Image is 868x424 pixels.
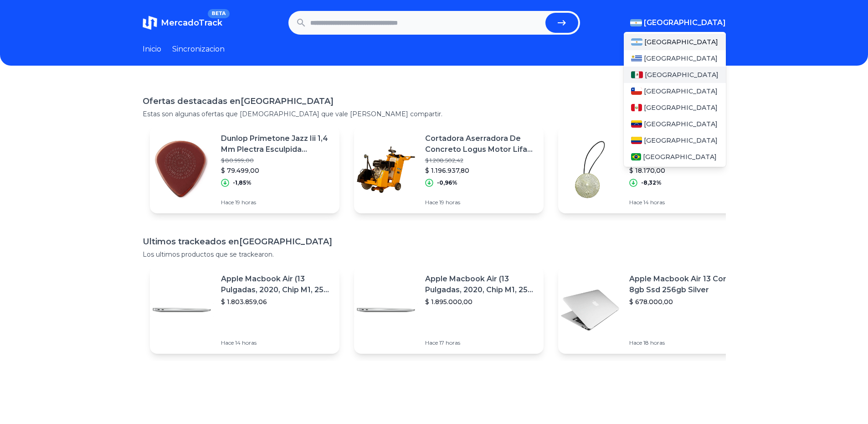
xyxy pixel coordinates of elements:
p: -0,96% [437,179,457,186]
p: $ 1.895.000,00 [425,297,536,306]
p: Hace 14 horas [629,199,740,206]
a: Sincronizacion [172,44,225,55]
span: [GEOGRAPHIC_DATA] [643,152,717,161]
img: Colombia [631,137,642,144]
a: Uruguay[GEOGRAPHIC_DATA] [624,50,726,67]
a: MercadoTrackBETA [143,16,222,30]
h1: Ofertas destacadas en [GEOGRAPHIC_DATA] [143,95,726,108]
p: Apple Macbook Air (13 Pulgadas, 2020, Chip M1, 256 Gb De Ssd, 8 Gb De Ram) - Plata [425,274,536,295]
p: $ 18.170,00 [629,166,740,175]
a: Inicio [143,44,161,55]
img: Featured image [558,278,622,342]
p: Hace 19 horas [221,199,332,206]
span: [GEOGRAPHIC_DATA] [644,37,718,47]
a: Argentina[GEOGRAPHIC_DATA] [624,34,726,50]
img: Featured image [354,278,418,342]
a: Mexico[GEOGRAPHIC_DATA] [624,67,726,83]
img: Venezuela [631,120,642,128]
a: Chile[GEOGRAPHIC_DATA] [624,83,726,99]
p: $ 678.000,00 [629,297,740,306]
img: Argentina [630,19,642,26]
span: [GEOGRAPHIC_DATA] [644,103,718,112]
span: MercadoTrack [161,18,222,28]
span: [GEOGRAPHIC_DATA] [644,136,718,145]
p: Estas son algunas ofertas que [DEMOGRAPHIC_DATA] que vale [PERSON_NAME] compartir. [143,109,726,119]
a: Featured imageCortadora Aserradora De Concreto Logus Motor Lifan 13hp$ 1.208.502,42$ 1.196.937,80... [354,126,544,213]
img: Chile [631,88,642,95]
button: [GEOGRAPHIC_DATA] [630,17,726,28]
p: $ 80.999,00 [221,157,332,164]
img: Mexico [631,71,643,78]
p: Dunlop Primetone Jazz Iii 1,4 Mm Plectra Esculpida Paquete 3 [221,133,332,155]
span: [GEOGRAPHIC_DATA] [645,70,719,79]
span: [GEOGRAPHIC_DATA] [644,17,726,28]
p: Hace 14 horas [221,339,332,346]
span: [GEOGRAPHIC_DATA] [644,87,718,96]
p: $ 79.499,00 [221,166,332,175]
a: Venezuela[GEOGRAPHIC_DATA] [624,116,726,132]
p: -8,32% [641,179,662,186]
span: [GEOGRAPHIC_DATA] [644,54,718,63]
a: Colombia[GEOGRAPHIC_DATA] [624,132,726,149]
a: Peru[GEOGRAPHIC_DATA] [624,99,726,116]
img: Featured image [150,138,214,202]
h1: Ultimos trackeados en [GEOGRAPHIC_DATA] [143,235,726,248]
span: [GEOGRAPHIC_DATA] [644,119,718,129]
p: Hace 17 horas [425,339,536,346]
p: Apple Macbook Air 13 Core I5 8gb Ssd 256gb Silver [629,274,740,295]
a: Featured imageApple Macbook Air 13 Core I5 8gb Ssd 256gb Silver$ 678.000,00Hace 18 horas [558,266,748,354]
p: -1,85% [233,179,252,186]
img: Featured image [354,138,418,202]
a: Featured imageDunlop Primetone Jazz Iii 1,4 Mm Plectra Esculpida Paquete 3$ 80.999,00$ 79.499,00-... [150,126,339,213]
img: Brasil [631,153,642,160]
p: Hace 19 horas [425,199,536,206]
img: Argentina [631,38,643,46]
p: Los ultimos productos que se trackearon. [143,250,726,259]
img: Peru [631,104,642,111]
p: Cortadora Aserradora De Concreto Logus Motor Lifan 13hp [425,133,536,155]
img: Featured image [558,138,622,202]
a: Featured imageApple Macbook Air (13 Pulgadas, 2020, Chip M1, 256 Gb De Ssd, 8 Gb De Ram) - Plata$... [354,266,544,354]
p: $ 1.803.859,06 [221,297,332,306]
p: Hace 18 horas [629,339,740,346]
a: Featured imageApple Macbook Air (13 Pulgadas, 2020, Chip M1, 256 Gb De Ssd, 8 Gb De Ram) - Plata$... [150,266,339,354]
p: $ 1.196.937,80 [425,166,536,175]
img: Uruguay [631,55,642,62]
span: BETA [208,9,229,18]
img: MercadoTrack [143,16,157,30]
a: Featured imageSujeta Cortina Colgante Decorativo Borla Imantado Rollerhoy$ 19.818,00$ 18.170,00-8... [558,126,748,213]
img: Featured image [150,278,214,342]
p: Apple Macbook Air (13 Pulgadas, 2020, Chip M1, 256 Gb De Ssd, 8 Gb De Ram) - Plata [221,274,332,295]
p: $ 1.208.502,42 [425,157,536,164]
a: Brasil[GEOGRAPHIC_DATA] [624,149,726,165]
